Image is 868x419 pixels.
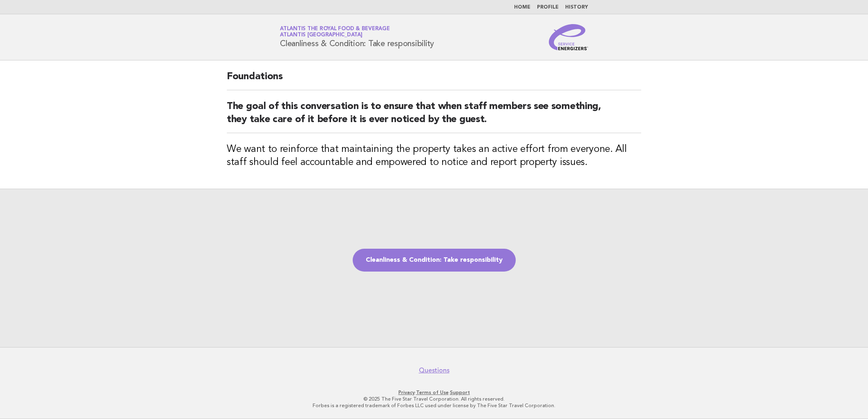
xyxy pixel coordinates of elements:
[280,27,434,48] h1: Cleanliness & Condition: Take responsibility
[227,100,641,133] h2: The goal of this conversation is to ensure that when staff members see something, they take care ...
[184,396,684,402] p: © 2025 The Five Star Travel Corporation. All rights reserved.
[280,26,390,38] a: Atlantis the Royal Food & BeverageAtlantis [GEOGRAPHIC_DATA]
[353,249,516,272] a: Cleanliness & Condition: Take responsibility
[419,366,450,374] a: Questions
[565,5,588,10] a: History
[227,143,641,169] h3: We want to reinforce that maintaining the property takes an active effort from everyone. All staf...
[549,24,588,50] img: Service Energizers
[514,5,530,10] a: Home
[537,5,559,10] a: Profile
[450,390,470,395] a: Support
[416,390,449,395] a: Terms of Use
[280,33,362,38] span: Atlantis [GEOGRAPHIC_DATA]
[398,390,415,395] a: Privacy
[184,389,684,396] p: · ·
[227,70,641,90] h2: Foundations
[184,402,684,409] p: Forbes is a registered trademark of Forbes LLC used under license by The Five Star Travel Corpora...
